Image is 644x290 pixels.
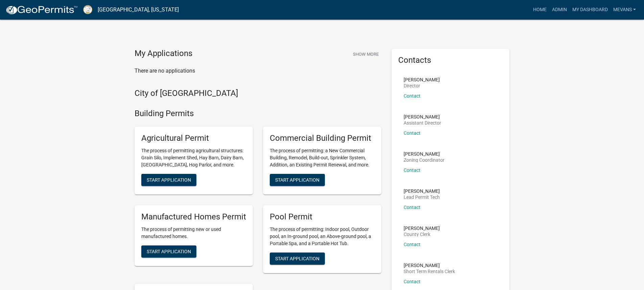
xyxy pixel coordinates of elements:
[270,147,375,168] p: The process of permitting: a New Commercial Building, Remodel, Build-out, Sprinkler System, Addit...
[404,158,445,162] p: Zoning Coordinator
[404,242,421,247] a: Contact
[404,167,421,173] a: Contact
[549,3,570,16] a: Admin
[270,212,375,222] h5: Pool Permit
[404,226,440,231] p: [PERSON_NAME]
[135,109,381,118] h4: Building Permits
[135,67,381,75] p: There are no applications
[570,3,611,16] a: My Dashboard
[141,174,196,186] button: Start Application
[404,93,421,99] a: Contact
[275,177,319,182] span: Start Application
[275,256,319,261] span: Start Application
[404,121,441,125] p: Assistant Director
[147,177,191,182] span: Start Application
[404,269,455,274] p: Short Term Rentals Clerk
[83,5,92,14] img: Putnam County, Georgia
[404,195,440,200] p: Lead Permit Tech
[270,174,325,186] button: Start Application
[270,253,325,265] button: Start Application
[98,4,179,16] a: [GEOGRAPHIC_DATA], [US_STATE]
[404,205,421,210] a: Contact
[404,279,421,284] a: Contact
[404,77,440,82] p: [PERSON_NAME]
[404,232,440,237] p: County Clerk
[147,248,191,254] span: Start Application
[141,133,246,143] h5: Agricultural Permit
[141,147,246,168] p: The process of permitting agricultural structures: Grain Silo, Implement Shed, Hay Barn, Dairy Ba...
[404,83,440,88] p: Director
[530,3,549,16] a: Home
[270,226,375,247] p: The process of permitting: Indoor pool, Outdoor pool, an In-ground pool, an Above-ground pool, a ...
[135,88,381,98] h4: City of [GEOGRAPHIC_DATA]
[404,114,441,119] p: [PERSON_NAME]
[404,152,445,156] p: [PERSON_NAME]
[350,49,381,60] button: Show More
[404,130,421,136] a: Contact
[404,189,440,193] p: [PERSON_NAME]
[141,245,196,258] button: Start Application
[141,226,246,240] p: The process of permitting new or used manufactured homes.
[135,49,192,59] h4: My Applications
[404,263,455,268] p: [PERSON_NAME]
[270,133,375,143] h5: Commercial Building Permit
[611,3,639,16] a: Mevans
[398,55,503,65] h5: Contacts
[141,212,246,222] h5: Manufactured Homes Permit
